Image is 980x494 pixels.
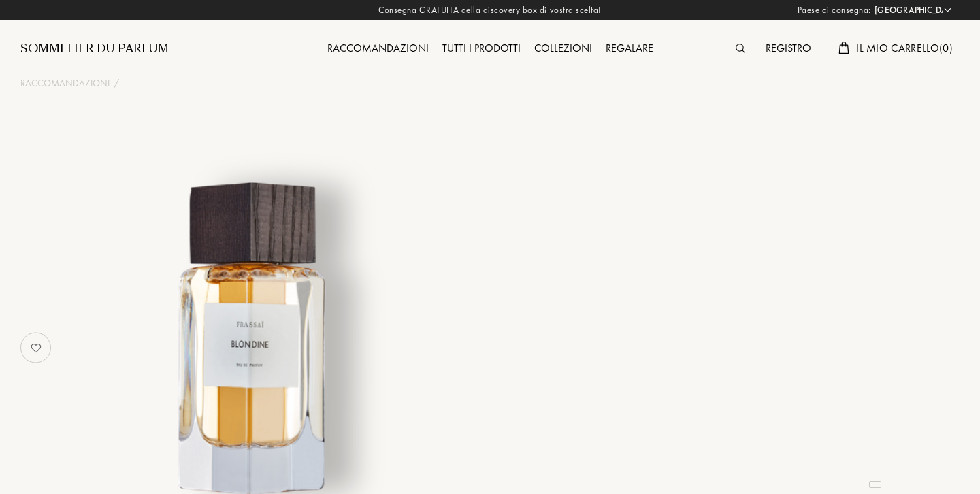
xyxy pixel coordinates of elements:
a: Regalare [599,41,660,55]
span: Paese di consegna: [798,3,871,17]
a: Raccomandazioni [20,76,110,90]
div: Collezioni [527,40,599,58]
div: Raccomandazioni [321,40,436,58]
div: Tutti i prodotti [436,40,527,58]
img: cart.svg [838,42,849,54]
a: Raccomandazioni [321,41,436,55]
a: Tutti i prodotti [436,41,527,55]
span: Il mio carrello ( 0 ) [856,41,953,55]
div: Regalare [599,40,660,58]
img: no_like_p.png [22,334,50,361]
a: Collezioni [527,41,599,55]
a: Sommelier du Parfum [20,41,169,57]
div: / [114,76,119,90]
a: Registro [759,41,818,55]
div: Registro [759,40,818,58]
img: search_icn.svg [736,44,745,53]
